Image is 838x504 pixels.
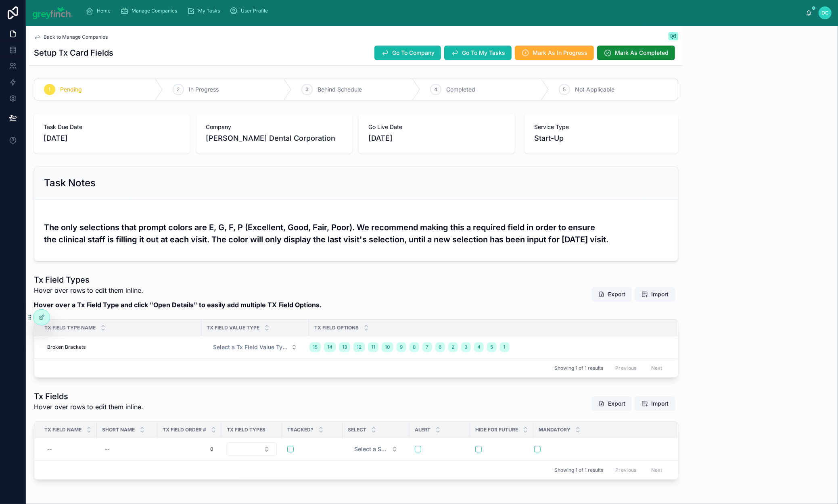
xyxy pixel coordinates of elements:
[368,342,378,352] a: 11
[533,49,587,57] span: Mark As In Progress
[206,123,343,131] span: Company
[47,446,52,452] div: --
[314,325,359,331] span: Tx Field Options
[368,123,505,131] span: Go Live Date
[392,49,435,57] span: Go To Company
[444,46,512,60] button: Go To My Tasks
[34,301,322,309] strong: Hover over a Tx Field Type and click "Open Details" to easily add multiple TX Field Options.
[539,427,571,433] span: Mandatory
[397,342,406,352] a: 9
[368,133,505,144] span: [DATE]
[400,344,403,350] span: 9
[287,427,313,433] span: Tracked?
[439,344,441,350] span: 6
[413,344,416,350] span: 8
[515,46,594,60] button: Mark As In Progress
[534,133,564,144] span: Start-Up
[464,344,467,350] span: 3
[415,427,430,433] span: Alert
[477,344,481,350] span: 4
[451,344,454,350] span: 2
[102,427,135,433] span: Short Name
[435,342,445,352] a: 6
[34,402,143,412] p: Hover over rows to edit them inline.
[105,446,110,452] div: --
[79,2,806,20] div: scrollable content
[44,133,180,144] span: [DATE]
[487,342,497,352] a: 5
[227,427,265,433] span: Tx Field Types
[339,342,350,352] a: 13
[575,85,614,94] span: Not Applicable
[163,427,206,433] span: Tx Field Order #
[554,467,603,473] span: Showing 1 of 1 results
[461,342,471,352] a: 3
[44,325,96,331] span: Tx Field Type Name
[44,427,82,433] span: Tx Field Name
[207,340,304,354] button: Select Button
[475,427,518,433] span: Hide for Future
[554,365,603,371] span: Showing 1 of 1 results
[422,342,432,352] a: 7
[132,8,178,14] span: Manage Companies
[446,85,475,94] span: Completed
[592,287,632,302] button: Export
[503,344,505,350] span: 1
[318,85,362,94] span: Behind Schedule
[357,344,362,350] span: 12
[382,342,393,352] a: 10
[615,49,669,57] span: Mark As Completed
[410,342,419,352] a: 8
[306,86,309,93] span: 3
[821,10,829,16] span: DC
[385,344,390,350] span: 10
[563,86,566,93] span: 5
[374,46,441,60] button: Go To Company
[185,4,226,18] a: My Tasks
[32,6,73,19] img: App logo
[34,34,108,40] a: Back to Manage Companies
[165,446,213,452] span: 0
[177,86,180,93] span: 2
[207,325,259,331] span: Tx Field Value Type
[635,287,675,302] button: Import
[462,49,505,57] span: Go To My Tasks
[426,344,428,350] span: 7
[309,342,321,352] a: 15
[118,4,183,18] a: Manage Companies
[189,85,219,94] span: In Progress
[206,133,336,144] span: [PERSON_NAME] Dental Corporation
[34,274,322,285] h1: Tx Field Types
[97,8,111,14] span: Home
[448,342,458,352] a: 2
[84,4,117,18] a: Home
[651,400,669,408] span: Import
[34,47,113,58] h1: Setup Tx Card Fields
[44,123,180,131] span: Task Due Date
[371,344,375,350] span: 11
[353,342,365,352] a: 12
[534,123,669,131] span: Service Type
[213,343,288,351] span: Select a Tx Field Value Type
[354,445,388,453] span: Select a Select
[490,344,493,350] span: 5
[47,344,86,350] span: Broken Brackets
[348,427,366,433] span: Select
[44,34,108,40] span: Back to Manage Companies
[500,342,510,352] a: 1
[60,85,82,94] span: Pending
[474,342,484,352] a: 4
[635,396,675,411] button: Import
[44,177,96,190] h2: Task Notes
[597,46,675,60] button: Mark As Completed
[228,4,274,18] a: User Profile
[592,396,632,411] button: Export
[227,442,277,456] button: Select Button
[327,344,332,350] span: 14
[651,290,669,298] span: Import
[44,221,668,246] h3: The only selections that prompt colors are E, G, F, P (Excellent, Good, Fair, Poor). We recommend...
[241,8,268,14] span: User Profile
[342,344,347,350] span: 13
[434,86,437,93] span: 4
[34,391,143,402] h1: Tx Fields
